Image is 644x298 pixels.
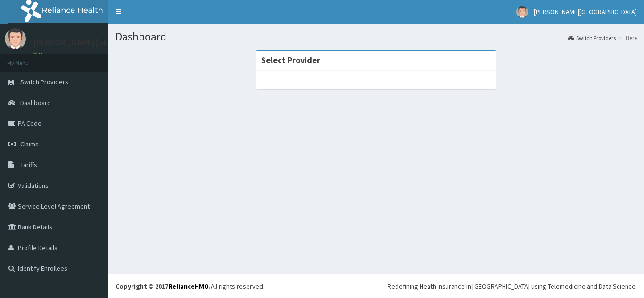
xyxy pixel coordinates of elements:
footer: All rights reserved. [108,274,644,298]
span: Switch Providers [20,78,68,86]
span: Dashboard [20,98,51,107]
span: Claims [20,140,39,148]
img: User Image [516,6,528,18]
h1: Dashboard [116,31,637,43]
strong: Select Provider [261,55,320,65]
li: Here [617,34,637,42]
div: Redefining Heath Insurance in [GEOGRAPHIC_DATA] using Telemedicine and Data Science! [388,282,637,291]
a: RelianceHMO [168,282,209,290]
span: [PERSON_NAME][GEOGRAPHIC_DATA] [534,8,637,16]
span: Tariffs [20,161,37,169]
strong: Copyright © 2017 . [116,282,211,290]
p: [PERSON_NAME][GEOGRAPHIC_DATA] [33,38,173,47]
a: Online [33,51,56,58]
a: Switch Providers [568,34,616,42]
img: User Image [5,28,26,49]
